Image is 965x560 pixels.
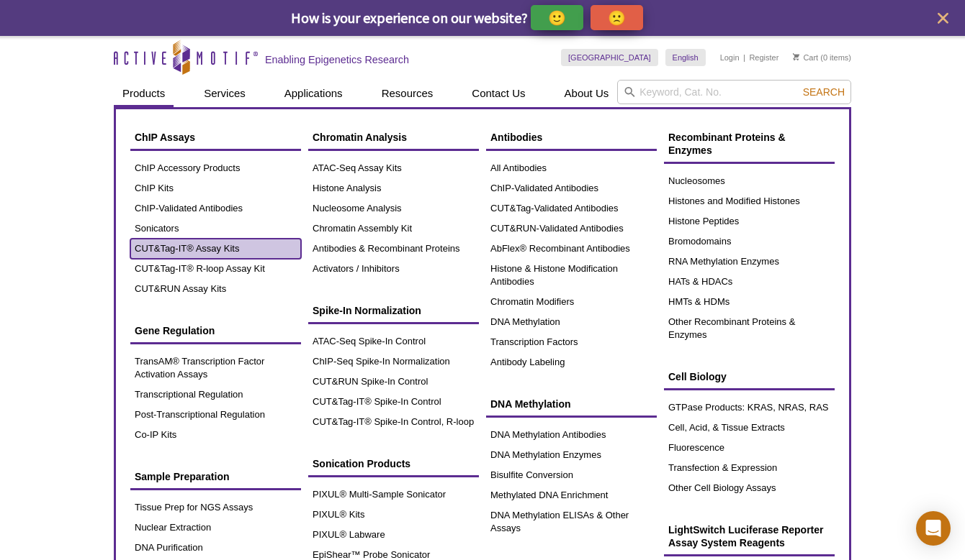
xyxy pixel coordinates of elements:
[265,53,409,66] h2: Enabling Epigenetics Research
[130,198,301,219] a: ChIP-Validated Antibodies
[308,259,479,279] a: Activators / Inhibitors
[308,178,479,198] a: Histone Analysis
[135,471,230,482] span: Sample Preparation
[291,9,528,27] span: How is your experience on our website?
[664,252,835,272] a: RNA Methylation Enzymes
[130,463,301,490] a: Sample Preparation
[130,518,301,538] a: Nuclear Extraction
[486,219,657,239] a: CUT&RUN-Validated Antibodies
[308,485,479,505] a: PIXUL® Multi-Sample Sonicator
[548,9,566,27] p: 🙂
[486,158,657,178] a: All Antibodies
[308,198,479,219] a: Nucleosome Analysis
[308,219,479,239] a: Chromatin Assembly Kit
[486,332,657,352] a: Transcription Factors
[617,80,851,104] input: Keyword, Cat. No.
[720,52,740,63] a: Login
[486,485,657,505] a: Methylated DNA Enrichment
[486,198,657,219] a: CUT&Tag-Validated Antibodies
[793,52,818,63] a: Cart
[308,505,479,525] a: PIXUL® Kits
[308,450,479,477] a: Sonication Products
[793,49,851,66] li: (0 items)
[308,124,479,151] a: Chromatin Analysis
[916,511,951,546] div: Open Intercom Messenger
[308,239,479,259] a: Antibodies & Recombinant Proteins
[130,239,301,259] a: CUT&Tag-IT® Assay Kits
[135,132,195,143] span: ChIP Assays
[664,516,835,556] a: LightSwitch Luciferase Reporter Assay System Reagents
[803,86,845,98] span: Search
[130,405,301,425] a: Post-Transcriptional Regulation
[130,279,301,299] a: CUT&RUN Assay Kits
[486,425,657,445] a: DNA Methylation Antibodies
[664,292,835,312] a: HMTs & HDMs
[664,171,835,191] a: Nucleosomes
[130,124,301,151] a: ChIP Assays
[130,352,301,385] a: TransAM® Transcription Factor Activation Assays
[664,458,835,478] a: Transfection & Expression
[664,191,835,211] a: Histones and Modified Histones
[486,178,657,198] a: ChIP-Validated Antibodies
[664,363,835,390] a: Cell Biology
[130,497,301,518] a: Tissue Prep for NGS Assays
[130,385,301,405] a: Transcriptional Regulation
[195,80,254,107] a: Services
[114,80,174,107] a: Products
[664,398,835,418] a: GTPase Products: KRAS, NRAS, RAS
[313,132,407,143] span: Chromatin Analysis
[130,538,301,558] a: DNA Purification
[664,211,835,231] a: Histone Peptides
[556,80,618,107] a: About Us
[664,418,835,438] a: Cell, Acid, & Tissue Extracts
[799,86,849,98] button: Search
[130,178,301,198] a: ChIP Kits
[313,305,421,316] span: Spike-In Normalization
[308,297,479,324] a: Spike-In Normalization
[664,438,835,458] a: Fluorescence
[130,219,301,239] a: Sonicators
[486,239,657,259] a: AbFlex® Recombinant Antibodies
[486,259,657,292] a: Histone & Histone Modification Antibodies
[308,331,479,352] a: ATAC-Seq Spike-In Control
[664,272,835,292] a: HATs & HDACs
[668,132,786,156] span: Recombinant Proteins & Enzymes
[463,80,534,107] a: Contact Us
[664,124,835,164] a: Recombinant Proteins & Enzymes
[276,80,351,107] a: Applications
[668,371,727,382] span: Cell Biology
[743,49,745,66] li: |
[486,312,657,332] a: DNA Methylation
[561,49,658,66] a: [GEOGRAPHIC_DATA]
[793,53,799,60] img: Your Cart
[486,352,657,372] a: Antibody Labeling
[749,52,778,63] a: Register
[490,398,570,410] span: DNA Methylation
[486,445,657,465] a: DNA Methylation Enzymes
[664,231,835,252] a: Bromodomains
[313,458,410,469] span: Sonication Products
[934,9,952,27] button: close
[130,158,301,178] a: ChIP Accessory Products
[665,49,706,66] a: English
[130,425,301,445] a: Co-IP Kits
[308,372,479,392] a: CUT&RUN Spike-In Control
[308,525,479,545] a: PIXUL® Labware
[135,325,215,336] span: Gene Regulation
[373,80,442,107] a: Resources
[486,292,657,312] a: Chromatin Modifiers
[608,9,626,27] p: 🙁
[668,524,823,548] span: LightSwitch Luciferase Reporter Assay System Reagents
[664,312,835,345] a: Other Recombinant Proteins & Enzymes
[486,465,657,485] a: Bisulfite Conversion
[308,412,479,432] a: CUT&Tag-IT® Spike-In Control, R-loop
[486,124,657,151] a: Antibodies
[308,158,479,178] a: ATAC-Seq Assay Kits
[486,390,657,418] a: DNA Methylation
[308,352,479,372] a: ChIP-Seq Spike-In Normalization
[308,392,479,412] a: CUT&Tag-IT® Spike-In Control
[664,478,835,498] a: Other Cell Biology Assays
[486,505,657,538] a: DNA Methylation ELISAs & Other Assays
[490,132,542,143] span: Antibodies
[130,259,301,279] a: CUT&Tag-IT® R-loop Assay Kit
